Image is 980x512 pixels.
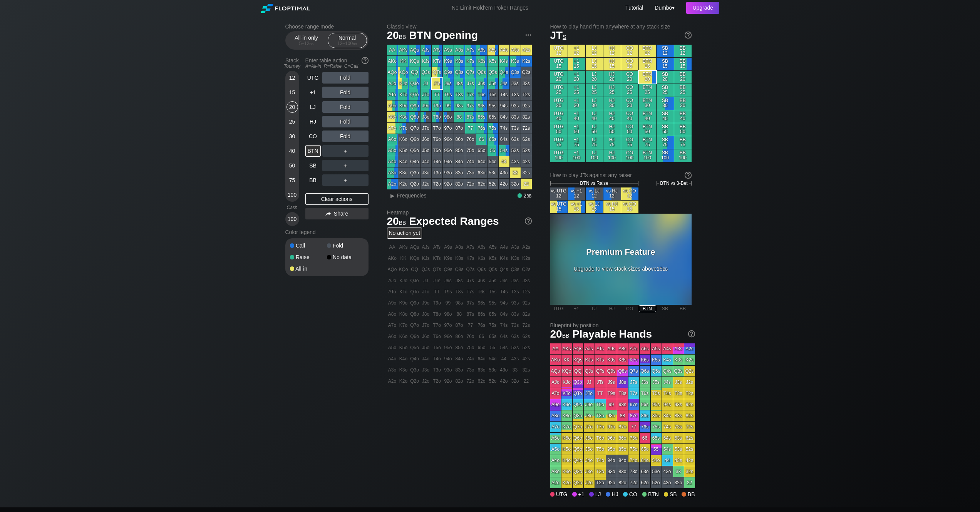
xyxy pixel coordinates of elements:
[330,33,365,48] div: Normal
[305,174,321,186] div: BB
[387,145,398,156] div: A5o
[331,41,364,46] div: 12 – 100
[443,156,454,167] div: 94o
[305,116,321,127] div: HJ
[443,134,454,145] div: 96o
[653,3,676,12] div: ▾
[655,5,672,11] span: Dumbo
[409,134,420,145] div: Q6o
[568,97,585,110] div: +1 30
[322,131,369,142] div: Fold
[603,45,621,57] div: HJ 12
[487,123,498,134] div: 75s
[305,87,321,98] div: +1
[409,89,420,100] div: QTo
[510,45,521,55] div: A3s
[639,136,656,149] div: BTN 75
[398,112,409,122] div: K8o
[322,160,369,171] div: ＋
[261,4,310,13] img: Floptimal logo
[305,160,321,171] div: SB
[353,41,357,46] span: bb
[476,112,487,122] div: 86s
[499,145,509,156] div: 54s
[657,58,674,70] div: SB 15
[409,156,420,167] div: Q4o
[621,110,638,123] div: CO 40
[432,134,442,145] div: T6o
[432,67,442,78] div: QTs
[454,100,465,111] div: 98s
[521,167,532,178] div: 32s
[432,156,442,167] div: T4o
[621,58,638,70] div: CO 15
[322,101,369,113] div: Fold
[674,149,692,162] div: BB 100
[409,100,420,111] div: Q9o
[305,64,369,69] div: A=All-in R=Raise C=Call
[465,89,476,100] div: T7s
[282,64,302,69] div: Tourney
[476,123,487,134] div: 76s
[432,112,442,122] div: T8o
[387,45,398,55] div: AA
[465,45,476,55] div: A7s
[305,101,321,113] div: LJ
[443,78,454,89] div: J9s
[465,67,476,78] div: Q7s
[568,45,585,57] div: +1 12
[586,71,603,84] div: LJ 20
[398,56,409,67] div: KK
[476,100,487,111] div: 96s
[487,100,498,111] div: 95s
[286,116,298,127] div: 25
[408,30,479,42] span: BTN Opening
[510,167,521,178] div: 33
[286,213,298,225] div: 100
[499,89,509,100] div: T4s
[432,167,442,178] div: T3o
[568,84,585,97] div: +1 25
[387,23,532,30] h2: Classic view
[420,100,431,111] div: J9o
[420,89,431,100] div: JTo
[510,100,521,111] div: 93s
[305,72,321,84] div: UTG
[476,179,487,189] div: 62o
[322,116,369,127] div: Fold
[476,45,487,55] div: A6s
[521,100,532,111] div: 92s
[409,112,420,122] div: Q8o
[476,167,487,178] div: 63o
[521,67,532,78] div: Q2s
[286,131,298,142] div: 30
[398,179,409,189] div: K2o
[568,123,585,136] div: +1 50
[487,45,498,55] div: A5s
[568,71,585,84] div: +1 20
[465,112,476,122] div: 87s
[327,243,364,248] div: Fold
[432,100,442,111] div: T9o
[322,72,369,84] div: Fold
[639,45,656,57] div: BTN 12
[290,266,327,271] div: All-in
[440,5,540,13] div: No Limit Hold’em Poker Ranges
[409,78,420,89] div: QJo
[289,33,324,48] div: All-in only
[499,67,509,78] div: Q4s
[409,45,420,55] div: AQs
[420,156,431,167] div: J4o
[387,89,398,100] div: ATo
[586,136,603,149] div: LJ 75
[399,32,406,40] span: bb
[521,78,532,89] div: J2s
[409,145,420,156] div: Q5o
[420,67,431,78] div: QJs
[586,97,603,110] div: LJ 30
[521,156,532,167] div: 42s
[603,149,621,162] div: HJ 100
[657,84,674,97] div: SB 25
[386,30,407,42] span: 20
[432,123,442,134] div: T7o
